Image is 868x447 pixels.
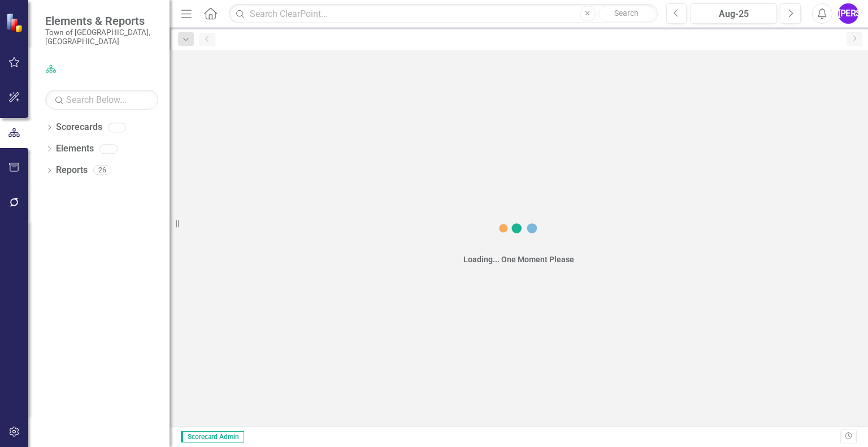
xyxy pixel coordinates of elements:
[56,164,88,177] a: Reports
[56,142,94,155] a: Elements
[45,28,158,46] small: Town of [GEOGRAPHIC_DATA], [GEOGRAPHIC_DATA]
[5,12,26,33] img: ClearPoint Strategy
[463,254,574,265] div: Loading... One Moment Please
[598,6,655,21] button: Search
[838,3,858,24] button: [PERSON_NAME]
[181,431,244,442] span: Scorecard Admin
[45,14,158,28] span: Elements & Reports
[56,121,102,134] a: Scorecards
[229,4,657,24] input: Search ClearPoint...
[690,3,777,24] button: Aug-25
[45,90,158,110] input: Search Below...
[93,166,111,175] div: 26
[694,7,773,21] div: Aug-25
[614,8,639,18] span: Search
